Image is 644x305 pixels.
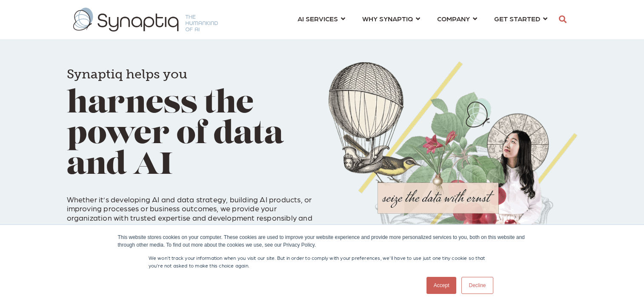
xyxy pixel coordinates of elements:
div: This website stores cookies on your computer. These cookies are used to improve your website expe... [118,233,527,249]
span: Synaptiq helps you [67,66,187,82]
p: We won't track your information when you visit our site. But in order to comply with your prefere... [149,254,496,269]
h1: harness the power of data and AI [67,55,316,181]
a: WHY SYNAPTIQ [362,11,420,26]
span: COMPANY [437,13,470,24]
a: Decline [461,277,493,294]
span: WHY SYNAPTIQ [362,13,413,24]
a: COMPANY [437,11,477,26]
p: Whether it’s developing AI and data strategy, building AI products, or improving processes or bus... [67,185,316,231]
a: AI SERVICES [298,11,345,26]
a: GET STARTED [494,11,547,26]
span: GET STARTED [494,13,540,24]
nav: menu [289,4,556,35]
img: Collage of girl, balloon, bird, and butterfly, with seize the data with ernst text [329,61,578,273]
span: AI SERVICES [298,13,338,24]
img: synaptiq logo-1 [73,8,218,32]
a: Accept [426,277,457,294]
